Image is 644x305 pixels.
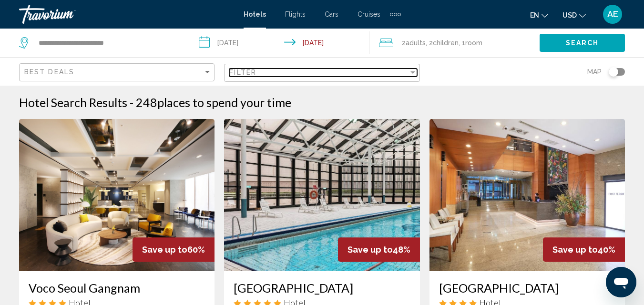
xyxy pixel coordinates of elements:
span: Save up to [348,245,393,255]
h1: Hotel Search Results [19,95,127,109]
span: , 1 [459,36,482,49]
a: [GEOGRAPHIC_DATA] [439,281,615,295]
button: Extra navigation items [390,7,401,22]
span: Best Deals [24,68,74,76]
mat-select: Sort by [24,69,212,77]
a: Voco Seoul Gangnam [29,281,205,295]
img: Hotel image [224,119,419,271]
button: Check-in date: Sep 4, 2025 Check-out date: Sep 8, 2025 [189,29,369,57]
span: Children [433,39,459,47]
span: Save up to [552,245,598,255]
span: USD [562,11,577,19]
span: Filter [229,69,256,76]
span: en [530,11,539,19]
span: - [130,95,133,109]
a: Travorium [19,5,234,24]
iframe: Кнопка запуска окна обмена сообщениями [606,267,636,297]
span: Search [566,39,599,47]
a: Hotels [244,10,266,18]
span: Room [465,39,482,47]
button: Search [540,34,625,51]
button: Travelers: 2 adults, 2 children [369,29,540,57]
span: places to spend your time [157,95,291,109]
span: , 2 [426,36,459,49]
button: User Menu [600,4,625,24]
span: AE [607,10,618,19]
button: Filter [224,63,419,83]
h2: 248 [136,95,291,109]
a: Cruises [358,10,380,18]
span: 2 [402,36,426,49]
span: Map [587,65,602,79]
button: Change language [530,8,548,22]
div: 48% [338,237,420,262]
div: 60% [133,237,215,262]
span: Save up to [142,245,187,255]
div: 40% [543,237,625,262]
a: Flights [285,10,306,18]
img: Hotel image [429,119,625,271]
button: Change currency [562,8,586,22]
img: Hotel image [19,119,215,271]
span: Adults [406,39,426,47]
button: Toggle map [602,68,625,76]
a: [GEOGRAPHIC_DATA] [234,281,410,295]
a: Cars [325,10,338,18]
